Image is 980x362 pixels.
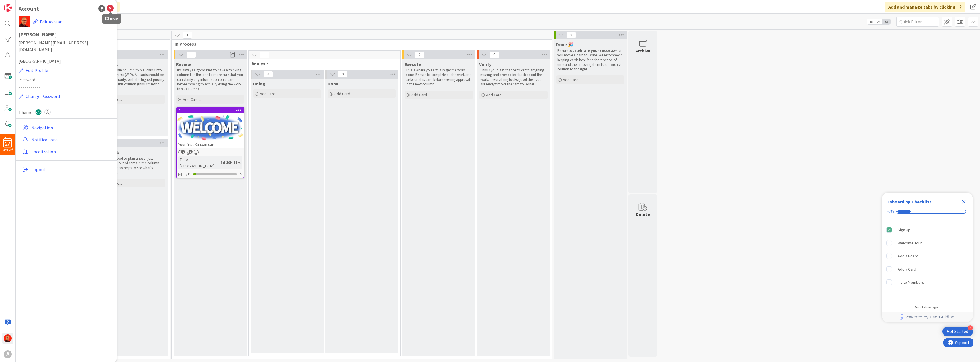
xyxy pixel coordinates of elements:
[175,41,545,47] span: In Process
[95,41,162,47] span: To Do
[186,51,196,58] span: 1
[875,19,883,24] span: 2x
[896,17,939,27] input: Quick Filter...
[486,92,504,97] span: Add Card...
[898,226,910,233] div: Sign Up
[883,19,890,24] span: 3x
[884,250,971,262] div: Add a Board is incomplete.
[105,16,119,21] h5: Close
[263,71,273,78] span: 0
[19,58,114,64] span: [GEOGRAPHIC_DATA]
[563,77,581,82] span: Add Card...
[968,325,973,330] div: 4
[884,237,971,249] div: Welcome Tour is incomplete.
[19,67,48,74] button: Edit Profile
[179,108,244,112] div: 1
[898,240,922,246] div: Welcome Tour
[334,91,353,96] span: Add Card...
[942,327,973,336] div: Open Get Started checklist, remaining modules: 4
[20,134,114,145] a: Notifications
[884,276,971,289] div: Invite Members is incomplete.
[98,156,164,175] p: It's always good to plan ahead, just in case you run out of cards in the column above. This also ...
[886,209,894,214] div: 20%
[557,48,623,71] p: Be sure to when you move a card to Done. We recommend keeping cards here for s short period of ti...
[885,312,970,322] a: Powered by UserGuiding
[19,93,60,100] button: Change Password
[898,266,916,273] div: Add a Card
[177,108,244,113] div: 1
[947,329,968,334] div: Get Started
[882,221,973,301] div: Checklist items
[489,51,499,58] span: 0
[4,4,12,12] img: Visit kanbanzone.com
[328,81,338,87] span: Done
[19,109,32,116] span: Theme
[184,171,191,177] span: 1/18
[177,108,244,148] div: 1Your first Kanban card
[884,224,971,236] div: Sign Up is complete.
[12,1,26,8] span: Support
[181,150,185,154] span: 1
[20,146,114,157] a: Localization
[905,314,954,320] span: Powered by UserGuiding
[884,263,971,275] div: Add a Card is incomplete.
[867,19,875,24] span: 1x
[219,159,219,166] span: :
[252,61,393,66] span: Analysis
[572,48,614,53] strong: celebrate your success
[189,150,193,154] span: 1
[20,122,114,133] a: Navigation
[4,350,12,358] div: A
[5,142,10,146] span: 27
[19,32,114,38] h1: [PERSON_NAME]
[566,32,576,38] span: 0
[253,81,265,87] span: Doing
[178,156,219,169] div: Time in [GEOGRAPHIC_DATA]
[219,159,242,166] div: 3d 19h 11m
[959,197,968,206] div: Close Checklist
[882,193,973,322] div: Checklist Container
[19,16,30,27] img: CP
[177,68,243,91] p: It's always a good idea to have a thinking column like this one to make sure that you can clarify...
[19,4,39,13] div: Account
[405,61,421,67] span: Execute
[176,107,244,178] a: 1Your first Kanban cardTime in [GEOGRAPHIC_DATA]:3d 19h 11m1/18
[338,71,348,78] span: 0
[898,253,918,259] div: Add a Board
[4,334,12,342] img: CP
[914,305,941,310] div: Do not show again
[98,68,164,91] p: This is the main column to pull cards into Work In Progress (WIP). All cards should be in order o...
[176,61,191,67] span: Review
[886,209,968,214] div: Checklist progress: 20%
[183,32,192,39] span: 1
[415,51,424,58] span: 0
[260,52,269,58] span: 0
[19,39,114,53] span: [PERSON_NAME][EMAIL_ADDRESS][DOMAIN_NAME]
[556,42,573,47] span: Done 🎉
[177,141,244,148] div: Your first Kanban card
[898,279,924,286] div: Invite Members
[886,198,931,205] div: Onboarding Checklist
[406,68,472,87] p: This is where you actually get the work done. Be sure to complete all the work and tasks on this ...
[636,211,650,218] div: Delete
[885,2,965,12] div: Add and manage tabs by clicking
[882,312,973,322] div: Footer
[480,68,546,87] p: This is your last chance to catch anything missing and provide feedback about the work. If everyt...
[260,91,278,96] span: Add Card...
[31,166,111,173] span: Logout
[183,97,201,102] span: Add Card...
[479,61,491,67] span: Verify
[635,47,650,54] div: Archive
[19,77,114,83] label: Password
[411,92,430,97] span: Add Card...
[33,16,62,28] button: Edit Avatar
